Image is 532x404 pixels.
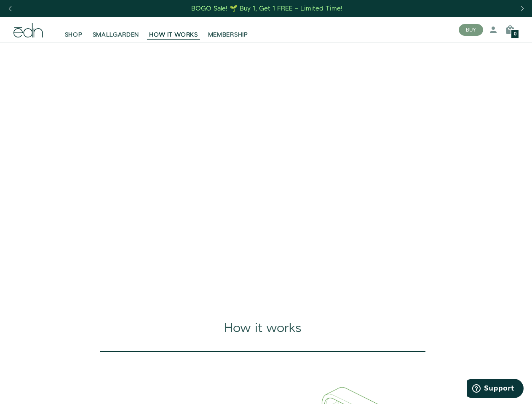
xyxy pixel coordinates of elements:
span: SHOP [65,31,83,39]
span: HOW IT WORKS [149,31,198,39]
span: MEMBERSHIP [208,31,248,39]
a: HOW IT WORKS [144,21,203,39]
a: MEMBERSHIP [203,21,253,39]
span: 0 [514,32,516,37]
iframe: Opens a widget where you can find more information [467,379,524,400]
div: BOGO Sale! 🌱 Buy 1, Get 1 FREE – Limited Time! [191,4,342,13]
a: SHOP [60,21,88,39]
a: SMALLGARDEN [88,21,144,39]
div: How it works [30,319,495,338]
a: BOGO Sale! 🌱 Buy 1, Get 1 FREE – Limited Time! [190,2,343,15]
span: SMALLGARDEN [93,31,139,39]
button: BUY [459,24,483,36]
